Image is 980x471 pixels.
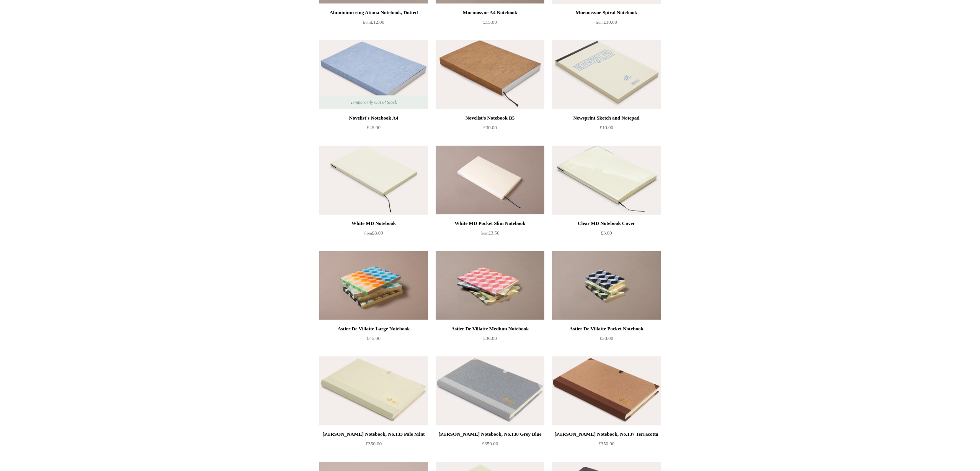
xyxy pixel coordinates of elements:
[436,8,544,39] a: Mnemosyne A4 Notebook £15.00
[321,430,426,439] div: [PERSON_NAME] Notebook, No.133 Pale Mint
[552,8,661,39] a: Mnemosyne Spiral Notebook from£10.00
[598,441,614,446] span: £350.00
[480,231,488,235] span: from
[438,324,542,333] div: Astier De Villatte Medium Notebook
[364,231,372,235] span: from
[319,219,428,250] a: White MD Notebook from£8.00
[552,356,661,425] a: Steve Harrison Notebook, No.137 Terracotta Steve Harrison Notebook, No.137 Terracotta
[366,441,382,446] span: £350.00
[438,8,542,17] div: Mnemosyne A4 Notebook
[552,251,661,320] a: Astier De Villatte Pocket Notebook Astier De Villatte Pocket Notebook
[554,113,659,123] div: Newsprint Sketch and Notepad
[596,19,617,25] span: £10.00
[552,324,661,356] a: Astier De Villatte Pocket Notebook £30.00
[319,251,428,320] img: Astier De Villatte Large Notebook
[480,230,499,236] span: £3.50
[438,430,542,439] div: [PERSON_NAME] Notebook, No.138 Grey Blue
[554,324,659,333] div: Astier De Villatte Pocket Notebook
[319,146,428,215] a: White MD Notebook White MD Notebook
[552,40,661,109] img: Newsprint Sketch and Notepad
[552,40,661,109] a: Newsprint Sketch and Notepad Newsprint Sketch and Notepad
[321,8,426,17] div: Aluminium ring Atoma Notebook, Dotted
[599,125,613,130] span: £10.00
[552,113,661,145] a: Newsprint Sketch and Notepad £10.00
[436,40,544,109] a: Novelist's Notebook B5 Novelist's Notebook B5
[554,219,659,228] div: Clear MD Notebook Cover
[436,146,544,215] a: White MD Pocket Slim Notebook White MD Pocket Slim Notebook
[321,324,426,333] div: Astier De Villatte Large Notebook
[483,19,497,25] span: £15.00
[554,8,659,17] div: Mnemosyne Spiral Notebook
[436,146,544,215] img: White MD Pocket Slim Notebook
[482,441,498,446] span: £350.00
[601,230,612,236] span: £3.00
[552,430,661,461] a: [PERSON_NAME] Notebook, No.137 Terracotta £350.00
[436,251,544,320] img: Astier De Villatte Medium Notebook
[552,219,661,250] a: Clear MD Notebook Cover £3.00
[596,20,603,25] span: from
[483,125,497,130] span: £30.00
[438,219,542,228] div: White MD Pocket Slim Notebook
[319,113,428,145] a: Novelist's Notebook A4 £45.00
[436,113,544,145] a: Novelist's Notebook B5 £30.00
[552,356,661,425] img: Steve Harrison Notebook, No.137 Terracotta
[319,40,428,109] a: Novelist's Notebook A4 Novelist's Notebook A4 Temporarily Out of Stock
[321,113,426,123] div: Novelist's Notebook A4
[364,230,383,236] span: £8.00
[319,8,428,39] a: Aluminium ring Atoma Notebook, Dotted from£12.00
[554,430,659,439] div: [PERSON_NAME] Notebook, No.137 Terracotta
[552,146,661,215] img: Clear MD Notebook Cover
[552,251,661,320] img: Astier De Villatte Pocket Notebook
[319,356,428,425] img: Steve Harrison Notebook, No.133 Pale Mint
[436,219,544,250] a: White MD Pocket Slim Notebook from£3.50
[319,356,428,425] a: Steve Harrison Notebook, No.133 Pale Mint Steve Harrison Notebook, No.133 Pale Mint
[367,335,381,341] span: £45.00
[436,324,544,356] a: Astier De Villatte Medium Notebook £36.00
[438,113,542,123] div: Novelist's Notebook B5
[483,335,497,341] span: £36.00
[436,40,544,109] img: Novelist's Notebook B5
[436,356,544,425] img: Steve Harrison Notebook, No.138 Grey Blue
[319,324,428,356] a: Astier De Villatte Large Notebook £45.00
[319,40,428,109] img: Novelist's Notebook A4
[321,219,426,228] div: White MD Notebook
[363,19,384,25] span: £12.00
[343,95,404,109] span: Temporarily Out of Stock
[436,356,544,425] a: Steve Harrison Notebook, No.138 Grey Blue Steve Harrison Notebook, No.138 Grey Blue
[319,251,428,320] a: Astier De Villatte Large Notebook Astier De Villatte Large Notebook
[552,146,661,215] a: Clear MD Notebook Cover Clear MD Notebook Cover
[436,430,544,461] a: [PERSON_NAME] Notebook, No.138 Grey Blue £350.00
[367,125,381,130] span: £45.00
[436,251,544,320] a: Astier De Villatte Medium Notebook Astier De Villatte Medium Notebook
[319,146,428,215] img: White MD Notebook
[363,20,371,25] span: from
[599,335,613,341] span: £30.00
[319,430,428,461] a: [PERSON_NAME] Notebook, No.133 Pale Mint £350.00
